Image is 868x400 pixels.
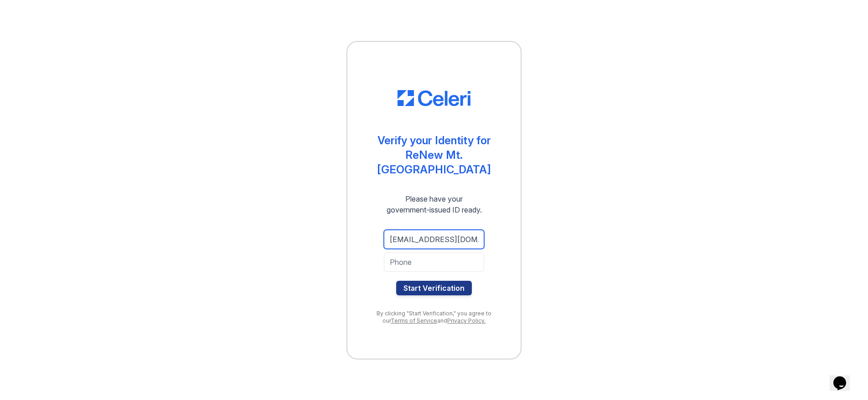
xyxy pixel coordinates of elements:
[384,253,484,272] input: Phone
[366,133,502,177] div: Verify your Identity for ReNew Mt. [GEOGRAPHIC_DATA]
[830,364,859,391] iframe: chat widget
[370,193,498,215] div: Please have your government-issued ID ready.
[391,317,437,324] a: Terms of Service
[384,230,484,249] input: Email
[398,90,470,106] img: CE_Logo_Blue-a8612792a0a2168367f1c8372b55b34899dd931a85d93a1a3d3e32e68fde9ad4.png
[447,317,486,324] a: Privacy Policy.
[366,310,502,324] div: By clicking "Start Verification," you agree to our and
[396,281,472,295] button: Start Verification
